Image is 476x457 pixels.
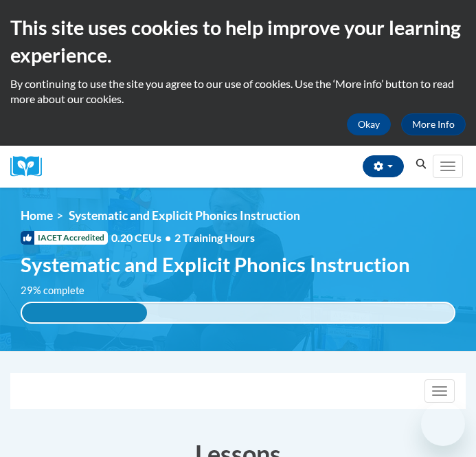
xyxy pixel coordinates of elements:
[69,208,300,223] span: Systematic and Explicit Phonics Instruction
[21,208,53,223] a: Home
[22,303,147,322] div: 29% complete
[421,402,465,446] iframe: Button to launch messaging window
[347,113,391,135] button: Okay
[21,283,100,298] label: 29% complete
[21,231,108,245] span: IACET Accredited
[401,113,466,135] a: More Info
[174,231,255,244] span: 2 Training Hours
[10,76,466,107] p: By continuing to use the site you agree to our use of cookies. Use the ‘More info’ button to read...
[21,252,410,276] span: Systematic and Explicit Phonics Instruction
[165,231,171,244] span: •
[10,156,52,177] img: Logo brand
[431,146,466,188] div: Main menu
[411,156,431,172] button: Search
[10,156,52,177] a: Cox Campus
[363,155,404,177] button: Account Settings
[111,230,174,245] span: 0.20 CEUs
[10,14,466,69] h2: This site uses cookies to help improve your learning experience.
